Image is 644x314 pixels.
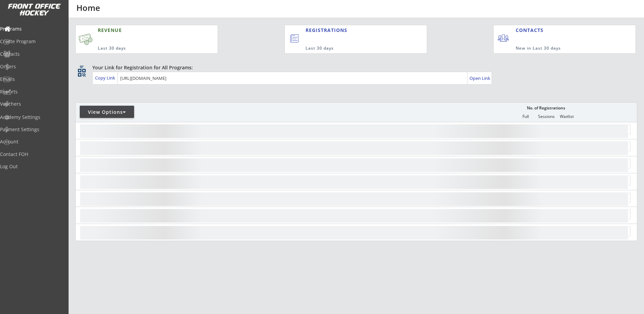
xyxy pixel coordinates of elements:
div: Your Link for Registration for All Programs: [92,64,616,71]
button: qr_code [77,68,87,78]
div: Open Link [470,75,491,81]
div: Last 30 days [306,46,399,51]
div: New in Last 30 days [516,46,604,51]
div: REGISTRATIONS [306,27,395,34]
div: qr [77,64,86,69]
div: Waitlist [556,114,577,119]
div: Sessions [536,114,556,119]
a: Open Link [470,73,491,83]
div: Full [515,114,536,119]
div: No. of Registrations [525,106,567,110]
div: CONTACTS [516,27,547,34]
div: Last 30 days [98,46,185,51]
div: View Options [80,109,134,116]
div: Copy Link [95,75,116,81]
div: REVENUE [98,27,185,34]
